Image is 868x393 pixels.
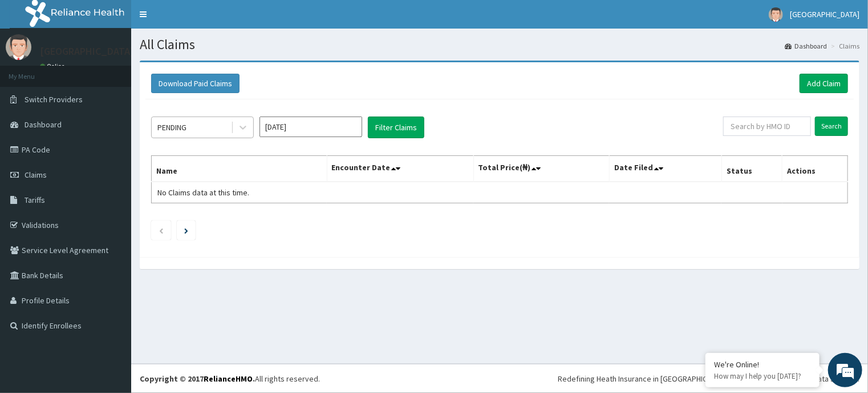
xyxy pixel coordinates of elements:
a: Next page [184,225,188,235]
div: Redefining Heath Insurance in [GEOGRAPHIC_DATA] using Telemedicine and Data Science! [558,373,859,384]
th: Actions [782,156,848,182]
h1: All Claims [140,37,859,52]
a: Online [40,62,67,70]
img: User Image [6,34,31,60]
th: Total Price(₦) [473,156,609,182]
p: [GEOGRAPHIC_DATA] [40,46,134,57]
th: Date Filed [609,156,721,182]
a: Dashboard [785,41,827,51]
span: Claims [25,170,47,180]
th: Name [152,156,327,182]
span: No Claims data at this time. [157,187,249,198]
a: RelianceHMO [204,374,253,384]
span: Switch Providers [25,94,83,105]
input: Search [815,117,848,136]
div: We're Online! [714,359,811,370]
a: Add Claim [800,74,848,93]
a: Previous page [159,225,164,235]
th: Encounter Date [327,156,473,182]
p: How may I help you today? [714,371,811,381]
footer: All rights reserved. [131,364,868,393]
strong: Copyright © 2017 . [140,374,255,384]
span: [GEOGRAPHIC_DATA] [790,9,859,19]
button: Filter Claims [368,117,424,138]
button: Download Paid Claims [151,74,240,93]
li: Claims [828,41,859,51]
input: Search by HMO ID [723,117,811,136]
span: Dashboard [25,119,62,130]
input: Select Month and Year [259,117,362,137]
span: Tariffs [25,195,45,205]
th: Status [721,156,782,182]
div: PENDING [157,122,186,133]
img: User Image [769,7,783,22]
